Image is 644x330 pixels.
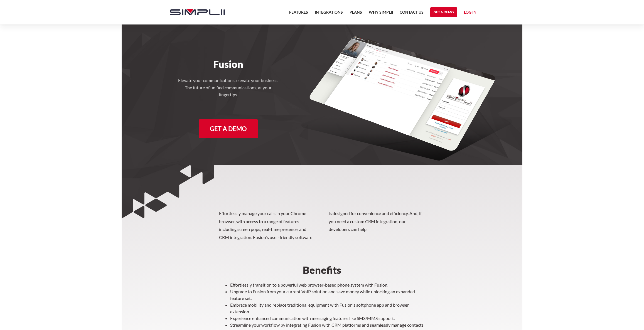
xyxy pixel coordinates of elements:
li: Upgrade to Fusion from your current VoIP solution and save money while unlocking an expanded feat... [230,288,425,302]
p: Effortlessly manage your calls in your Chrome browser, with access to a range of features includi... [219,210,425,242]
a: Plans [350,9,362,19]
a: Why Simplii [369,9,393,19]
a: Contact US [400,9,424,19]
li: Effortlessly transition to a powerful web browser-based phone system with Fusion. [230,282,425,288]
h1: Fusion [164,58,292,70]
a: Integrations [315,9,343,19]
h2: Benefits [219,265,425,275]
li: Experience enhanced communication with messaging features like SMS/MMS support. [230,315,425,322]
h4: Elevate your communications, elevate your business. The future of unified communications, at your... [178,77,278,98]
a: Log in [464,9,476,17]
li: Embrace mobility and replace traditional equipment with Fusion's softphone app and browser extens... [230,302,425,315]
a: Features [289,9,308,19]
img: Simplii [170,9,225,15]
a: Get a Demo [199,119,258,138]
a: Get a Demo [430,7,457,17]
